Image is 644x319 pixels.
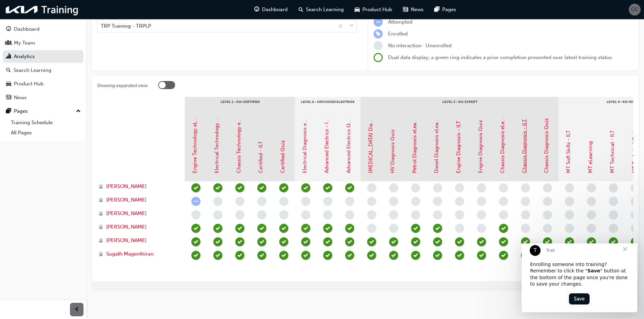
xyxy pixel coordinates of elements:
[411,251,420,260] span: learningRecordVerb_PASS-icon
[361,97,558,114] div: Level 3 - Kia Expert
[565,210,574,219] span: learningRecordVerb_NONE-icon
[609,237,618,246] span: learningRecordVerb_ATTEND-icon
[477,197,486,206] span: learningRecordVerb_NONE-icon
[106,183,147,190] span: [PERSON_NAME]
[411,237,420,246] span: learningRecordVerb_PASS-icon
[374,18,383,27] span: learningRecordVerb_ATTEMPT-icon
[6,108,11,114] span: pages-icon
[367,183,376,192] span: learningRecordVerb_NONE-icon
[8,18,107,44] div: Enrolling someone into training? Remember to click the " " button at the bottom of the page once ...
[522,243,637,312] iframe: Intercom live chat message
[631,183,640,192] span: learningRecordVerb_NONE-icon
[565,224,574,233] span: learningRecordVerb_NONE-icon
[301,237,310,246] span: learningRecordVerb_PASS-icon
[279,183,288,192] span: learningRecordVerb_PASS-icon
[543,118,549,173] a: Chassis Diagnosis Quiz
[388,31,408,37] span: Enrolled
[8,128,84,138] a: All Pages
[323,237,332,246] span: learningRecordVerb_ATTEND-icon
[14,80,44,88] div: Product Hub
[6,95,11,101] span: news-icon
[455,237,464,246] span: learningRecordVerb_ATTEND-icon
[455,251,464,260] span: learningRecordVerb_ATTEND-icon
[106,250,153,258] span: Sugath Magenthiran
[609,197,618,206] span: learningRecordVerb_NONE-icon
[609,224,618,233] span: learningRecordVerb_NONE-icon
[185,97,295,114] div: Level 1 - Kia Certified
[258,141,264,173] a: Certified - ILT
[477,237,486,246] span: learningRecordVerb_PASS-icon
[249,3,293,17] a: guage-iconDashboard
[3,105,84,117] button: Pages
[362,6,392,14] span: Product Hub
[191,224,200,233] span: learningRecordVerb_PASS-icon
[345,183,354,192] span: learningRecordVerb_PASS-icon
[543,210,552,219] span: learningRecordVerb_NONE-icon
[398,3,429,17] a: news-iconNews
[565,183,574,192] span: learningRecordVerb_NONE-icon
[301,251,310,260] span: learningRecordVerb_PASS-icon
[301,210,310,219] span: learningRecordVerb_NONE-icon
[6,81,11,87] span: car-icon
[257,224,266,233] span: learningRecordVerb_ATTEND-icon
[388,19,412,25] span: Attempted
[609,130,615,173] a: MT Technical - ILT
[191,210,200,219] span: learningRecordVerb_NONE-icon
[106,196,147,204] span: [PERSON_NAME]
[631,210,640,219] span: learningRecordVerb_NONE-icon
[191,183,200,192] span: learningRecordVerb_PASS-icon
[279,197,288,206] span: learningRecordVerb_NONE-icon
[355,5,360,14] span: car-icon
[14,67,51,74] div: Search Learning
[345,224,354,233] span: learningRecordVerb_PASS-icon
[389,197,398,206] span: learningRecordVerb_NONE-icon
[499,251,508,260] span: learningRecordVerb_PASS-icon
[389,251,398,260] span: learningRecordVerb_PASS-icon
[14,39,35,47] div: My Team
[323,210,332,219] span: learningRecordVerb_NONE-icon
[3,3,81,17] img: kia-training
[3,23,84,35] a: Dashboard
[323,251,332,260] span: learningRecordVerb_ATTEND-icon
[389,224,398,233] span: learningRecordVerb_NONE-icon
[411,110,418,173] a: Petrol Diagnosis eLearning
[213,183,222,192] span: learningRecordVerb_PASS-icon
[323,183,332,192] span: learningRecordVerb_ATTEND-icon
[433,110,439,173] a: Diesel Diagnosis eLearning
[433,224,442,233] span: learningRecordVerb_PASS-icon
[609,183,618,192] span: learningRecordVerb_NONE-icon
[587,237,596,246] span: learningRecordVerb_PASS-icon
[389,237,398,246] span: learningRecordVerb_PASS-icon
[3,91,84,104] a: News
[374,41,383,50] span: learningRecordVerb_NONE-icon
[389,129,396,173] a: HV Diagnosis Quiz
[257,237,266,246] span: learningRecordVerb_ATTEND-icon
[442,6,456,14] span: Pages
[324,117,330,173] a: Advanced Electrics - ILT
[323,224,332,233] span: learningRecordVerb_ATTEND-icon
[323,197,332,206] span: learningRecordVerb_NONE-icon
[293,3,349,17] a: search-iconSearch Learning
[101,22,151,30] div: TRP Training - TRPLP
[411,6,424,14] span: News
[565,197,574,206] span: learningRecordVerb_NONE-icon
[14,94,27,102] div: News
[301,197,310,206] span: learningRecordVerb_NONE-icon
[411,183,420,192] span: learningRecordVerb_NONE-icon
[389,183,398,192] span: learningRecordVerb_NONE-icon
[587,141,593,173] a: MT eLearning
[214,98,220,173] a: Electrical Technology eLearning
[367,210,376,219] span: learningRecordVerb_NONE-icon
[543,224,552,233] span: learningRecordVerb_NONE-icon
[235,210,244,219] span: learningRecordVerb_NONE-icon
[6,68,11,74] span: search-icon
[521,197,530,206] span: learningRecordVerb_NONE-icon
[521,251,530,260] span: learningRecordVerb_ATTEND-icon
[3,64,84,77] a: Search Learning
[279,210,288,219] span: learningRecordVerb_NONE-icon
[213,197,222,206] span: learningRecordVerb_NONE-icon
[521,119,527,173] a: Chassis Diagnosis - ILT
[499,106,505,173] a: Chassis Diagnosis eLearning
